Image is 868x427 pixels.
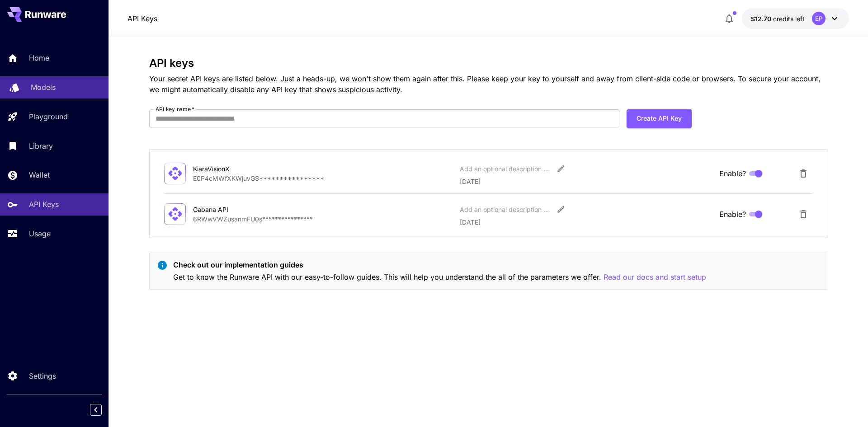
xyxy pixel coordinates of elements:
div: Add an optional description or comment [460,205,550,214]
span: Enable? [719,209,746,220]
span: Enable? [719,168,746,179]
p: Check out our implementation guides [173,259,706,270]
p: [DATE] [460,217,712,227]
label: API key name [156,105,194,113]
button: Read our docs and start setup [604,272,706,283]
button: Delete API Key [794,164,812,183]
button: Delete API Key [794,205,812,223]
p: Home [29,52,49,63]
button: Edit [553,160,569,177]
p: Playground [29,111,68,122]
p: API Keys [29,199,59,210]
span: credits left [773,15,805,23]
div: Add an optional description or comment [460,164,550,174]
div: Gabana API [193,205,283,214]
nav: breadcrumb [127,13,157,24]
div: KiaraVisionX [193,164,283,174]
p: Wallet [29,169,50,180]
div: Collapse sidebar [97,402,108,418]
p: Get to know the Runware API with our easy-to-follow guides. This will help you understand the all... [173,272,706,283]
button: Create API Key [627,109,692,128]
p: Library [29,141,53,151]
p: Settings [29,371,56,381]
button: $12.70483EP [742,8,849,29]
div: $12.70483 [751,14,805,23]
span: $12.70 [751,15,773,23]
p: Models [31,82,56,93]
div: EP [812,12,826,25]
button: Collapse sidebar [90,404,102,416]
h3: API keys [149,57,827,70]
a: API Keys [127,13,157,24]
p: [DATE] [460,177,712,186]
button: Edit [553,201,569,217]
p: Your secret API keys are listed below. Just a heads-up, we won't show them again after this. Plea... [149,73,827,95]
p: Usage [29,228,51,239]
